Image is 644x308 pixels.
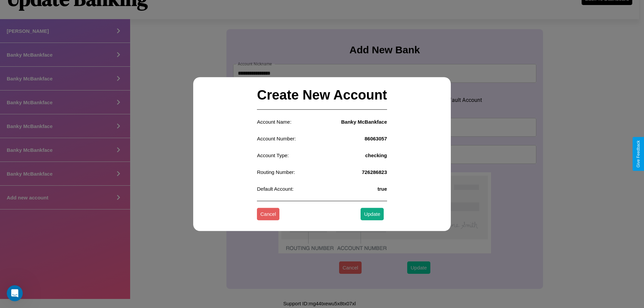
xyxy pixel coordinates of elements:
h4: checking [365,152,387,158]
div: Give Feedback [636,140,641,168]
h4: 726286823 [362,169,387,175]
p: Account Number: [257,134,296,143]
h4: 86063057 [365,136,387,141]
p: Routing Number: [257,168,295,177]
p: Account Name: [257,117,291,126]
h4: true [377,186,387,192]
p: Default Account: [257,184,293,193]
p: Account Type: [257,151,289,160]
h4: Banky McBankface [341,119,387,125]
h2: Create New Account [257,81,387,110]
iframe: Intercom live chat [7,285,23,301]
button: Update [361,208,383,221]
button: Cancel [257,208,279,221]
